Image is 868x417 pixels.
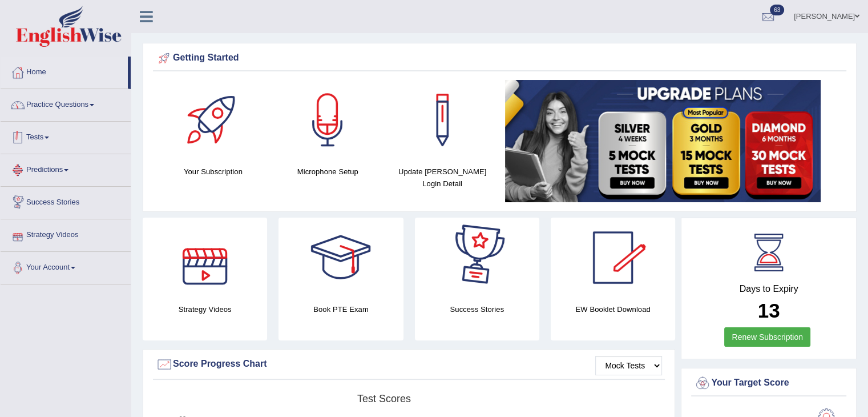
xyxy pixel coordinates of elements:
[391,166,494,190] h4: Update [PERSON_NAME] Login Detail
[1,57,128,85] a: Home
[276,166,380,178] h4: Microphone Setup
[551,303,675,315] h4: EW Booklet Download
[1,154,131,183] a: Predictions
[1,122,131,150] a: Tests
[770,5,784,15] span: 63
[1,187,131,215] a: Success Stories
[694,375,843,392] div: Your Target Score
[1,89,131,118] a: Practice Questions
[415,303,539,315] h4: Success Stories
[357,393,411,404] tspan: Test scores
[143,303,267,315] h4: Strategy Videos
[724,327,810,347] a: Renew Subscription
[156,356,662,373] div: Score Progress Chart
[694,284,843,294] h4: Days to Expiry
[156,50,843,67] div: Getting Started
[505,80,821,202] img: small5.jpg
[758,299,780,322] b: 13
[1,252,131,280] a: Your Account
[278,303,403,315] h4: Book PTE Exam
[1,219,131,248] a: Strategy Videos
[162,166,265,178] h4: Your Subscription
